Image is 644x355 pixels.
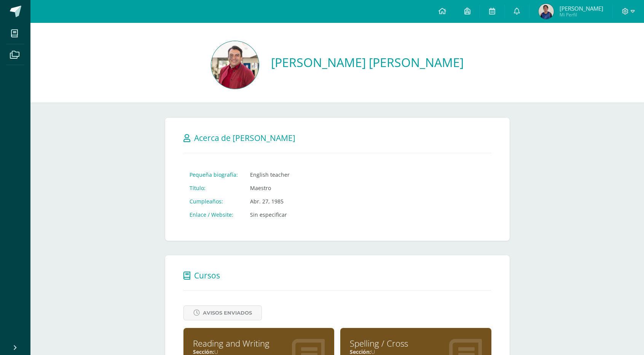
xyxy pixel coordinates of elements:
[244,168,296,181] td: English teacher
[350,337,482,349] div: Spelling / Cross
[539,4,554,19] img: de6150c211cbc1f257cf4b5405fdced8.png
[183,208,244,221] td: Enlace / Website:
[560,5,603,12] span: [PERSON_NAME]
[193,337,325,349] div: Reading and Writing
[203,306,252,320] span: Avisos Enviados
[560,11,603,18] span: Mi Perfil
[183,181,244,195] td: Título:
[194,270,220,281] span: Cursos
[271,54,464,70] a: [PERSON_NAME] [PERSON_NAME]
[244,195,296,208] td: Abr. 27, 1985
[194,133,295,143] span: Acerca de [PERSON_NAME]
[183,195,244,208] td: Cumpleaños:
[183,168,244,181] td: Pequeña biografía:
[244,181,296,195] td: Maestro
[244,208,296,221] td: Sin especificar
[183,305,262,320] a: Avisos Enviados
[211,41,259,89] img: dc3b8916a16b31662be6568863227da7.png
